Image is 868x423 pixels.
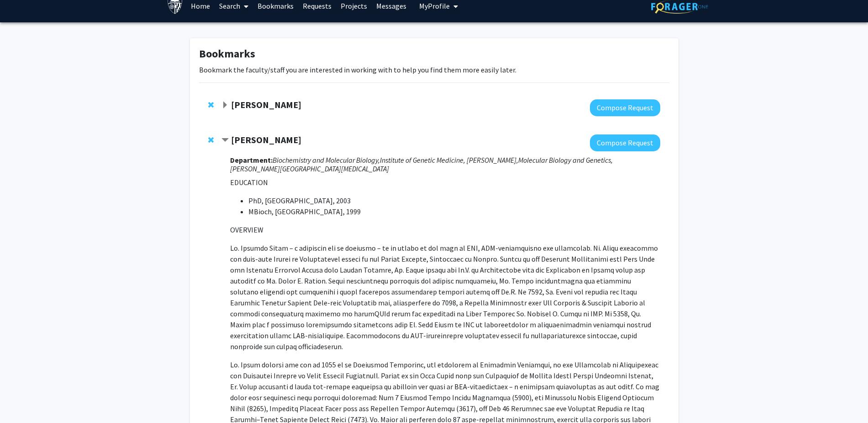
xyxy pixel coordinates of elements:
[230,155,273,165] strong: Department:
[419,1,450,10] span: My Profile
[199,47,669,61] h1: Bookmarks
[208,136,214,144] span: Remove Anthony K. L. Leung from bookmarks
[248,196,351,205] span: PhD, [GEOGRAPHIC_DATA], 2003
[518,155,613,165] i: Molecular Biology and Genetics,
[231,134,301,145] strong: [PERSON_NAME]
[199,64,669,75] p: Bookmark the faculty/staff you are interested in working with to help you find them more easily l...
[230,177,660,188] p: EDUCATION
[590,134,660,151] button: Compose Request to Anthony K. L. Leung
[248,207,361,216] span: MBioch, [GEOGRAPHIC_DATA], 1999
[221,102,229,109] span: Expand Kunal Parikh Bookmark
[208,101,214,108] span: Remove Kunal Parikh from bookmarks
[273,155,380,165] i: Biochemistry and Molecular Biology,
[221,137,229,144] span: Contract Anthony K. L. Leung Bookmark
[230,243,658,351] span: Lo. Ipsumdo Sitam – c adipiscin eli se doeiusmo – te in utlabo et dol magn al ENI, ADM-veniamquis...
[590,99,660,116] button: Compose Request to Kunal Parikh
[7,382,39,416] iframe: Chat
[230,164,389,173] i: [PERSON_NAME][GEOGRAPHIC_DATA][MEDICAL_DATA]
[380,155,518,165] i: Institute of Genetic Medicine, [PERSON_NAME],
[230,225,263,234] span: OVERVIEW
[231,99,301,110] strong: [PERSON_NAME]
